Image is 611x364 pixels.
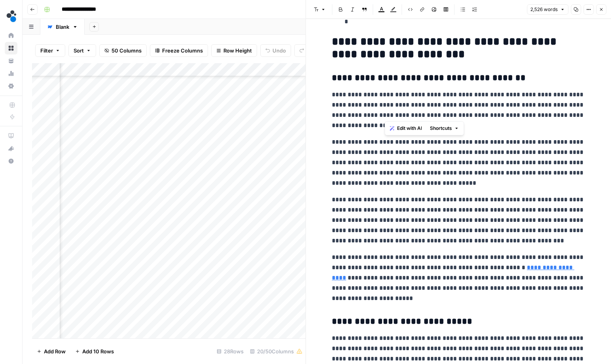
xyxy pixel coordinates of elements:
[247,345,306,358] div: 20/50 Columns
[427,123,462,133] button: Shortcuts
[74,47,84,54] span: Sort
[5,67,17,80] a: Usage
[82,347,114,355] span: Add 10 Rows
[5,29,17,42] a: Home
[44,347,66,355] span: Add Row
[527,4,568,15] button: 2,526 words
[214,345,247,358] div: 28 Rows
[150,44,208,57] button: Freeze Columns
[5,155,17,167] button: Help + Support
[5,54,17,67] a: Your Data
[162,47,203,54] span: Freeze Columns
[5,6,17,26] button: Workspace: spot.ai
[5,142,17,155] button: What's new?
[5,129,17,142] a: AirOps Academy
[5,9,19,23] img: spot.ai Logo
[387,123,425,133] button: Edit with AI
[530,6,558,13] span: 2,526 words
[5,143,17,154] div: What's new?
[70,345,119,358] button: Add 10 Rows
[56,23,69,31] div: Blank
[223,47,252,54] span: Row Height
[272,47,286,54] span: Undo
[99,44,147,57] button: 50 Columns
[5,42,17,54] a: Browse
[211,44,257,57] button: Row Height
[32,345,70,358] button: Add Row
[40,47,53,54] span: Filter
[397,125,422,132] span: Edit with AI
[35,44,65,57] button: Filter
[430,125,452,132] span: Shortcuts
[68,44,96,57] button: Sort
[260,44,291,57] button: Undo
[5,80,17,92] a: Settings
[40,19,85,35] a: Blank
[112,47,142,54] span: 50 Columns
